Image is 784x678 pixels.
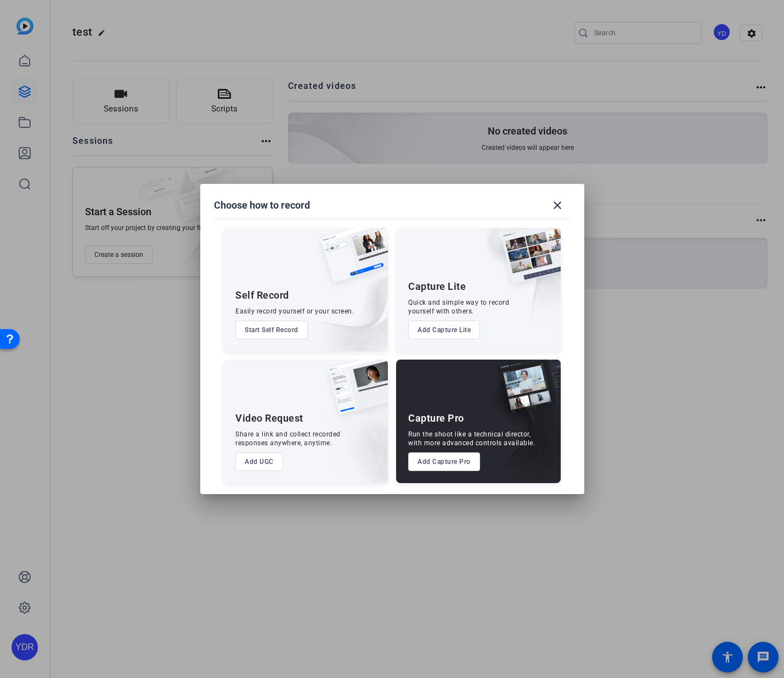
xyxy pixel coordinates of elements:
[480,373,561,483] img: embarkstudio-capture-pro.png
[320,360,388,426] img: ugc-content.png
[235,307,354,316] div: Easily record yourself or your screen.
[408,452,480,471] button: Add Capture Pro
[324,394,388,483] img: embarkstudio-ugc-content.png
[493,228,561,295] img: capture-lite.png
[408,412,464,425] div: Capture Pro
[235,452,283,471] button: Add UGC
[488,360,561,427] img: capture-pro.png
[235,321,308,339] button: Start Self Record
[235,289,289,302] div: Self Record
[408,298,509,316] div: Quick and simple way to record yourself with others.
[235,412,303,425] div: Video Request
[235,430,341,447] div: Share a link and collect recorded responses anywhere, anytime.
[292,251,388,351] img: embarkstudio-self-record.png
[408,321,480,339] button: Add Capture Lite
[551,199,564,212] mat-icon: close
[462,228,561,338] img: embarkstudio-capture-lite.png
[408,430,535,447] div: Run the shoot like a technical director, with more advanced controls available.
[408,280,466,293] div: Capture Lite
[214,199,310,212] h1: Choose how to record
[312,228,388,294] img: self-record.png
